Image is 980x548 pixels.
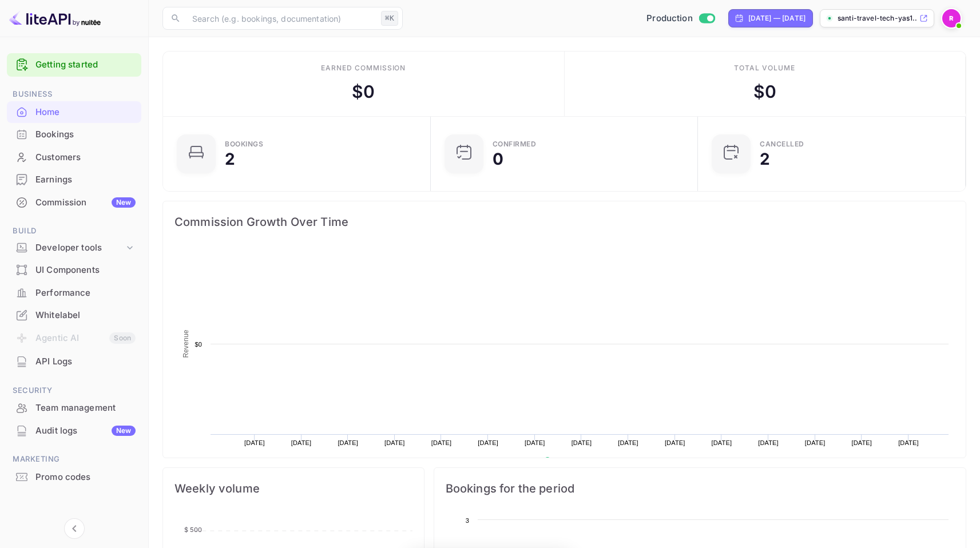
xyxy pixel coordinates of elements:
div: Developer tools [35,241,124,255]
span: Production [646,12,693,25]
a: Getting started [35,58,136,72]
div: Whitelabel [7,304,141,327]
a: Audit logsNew [7,420,141,441]
text: [DATE] [525,439,545,446]
div: UI Components [35,264,136,277]
div: New [112,197,136,208]
input: Search (e.g. bookings, documentation) [185,7,376,30]
span: Commission Growth Over Time [174,213,954,231]
text: 3 [465,517,469,524]
div: Customers [7,146,141,169]
text: [DATE] [898,439,919,446]
text: [DATE] [805,439,826,446]
span: Business [7,88,141,101]
div: Switch to Sandbox mode [642,12,719,25]
div: Performance [35,287,136,300]
div: ⌘K [381,11,398,26]
div: 0 [493,151,503,167]
div: Performance [7,282,141,304]
div: New [112,426,136,436]
a: Promo codes [7,466,141,487]
text: [DATE] [478,439,498,446]
div: Bookings [35,128,136,141]
text: $0 [195,341,202,348]
text: [DATE] [572,439,592,446]
a: Earnings [7,169,141,190]
a: Whitelabel [7,304,141,325]
div: Team management [35,402,136,415]
text: [DATE] [291,439,312,446]
a: Performance [7,282,141,303]
img: Revolut [942,9,961,27]
a: Home [7,101,141,122]
span: Build [7,225,141,237]
div: Earned commission [321,63,406,73]
div: Total volume [734,63,795,73]
tspan: $ 500 [184,526,203,534]
a: Customers [7,146,141,168]
p: santi-travel-tech-yas1... [838,13,917,23]
div: Promo codes [7,466,141,489]
text: [DATE] [852,439,872,446]
div: API Logs [7,351,141,373]
span: Weekly volume [174,479,412,498]
text: [DATE] [618,439,638,446]
div: Bookings [225,141,263,148]
div: [DATE] — [DATE] [748,13,806,23]
a: UI Components [7,259,141,280]
div: 2 [225,151,235,167]
text: [DATE] [338,439,358,446]
div: Confirmed [493,141,537,148]
div: Commission [35,196,136,209]
span: Marketing [7,453,141,466]
text: [DATE] [712,439,732,446]
div: Promo codes [35,471,136,484]
div: Whitelabel [35,309,136,322]
div: Getting started [7,53,141,77]
div: Audit logsNew [7,420,141,442]
div: CommissionNew [7,192,141,214]
div: Customers [35,151,136,164]
div: API Logs [35,355,136,368]
div: $ 0 [753,79,776,105]
text: [DATE] [431,439,452,446]
div: UI Components [7,259,141,281]
div: Home [7,101,141,124]
div: Audit logs [35,424,136,438]
div: Home [35,106,136,119]
div: CANCELLED [760,141,804,148]
div: $ 0 [352,79,375,105]
text: Revenue [182,329,190,358]
div: Bookings [7,124,141,146]
a: CommissionNew [7,192,141,213]
button: Collapse navigation [64,518,85,539]
a: Team management [7,397,141,418]
text: [DATE] [244,439,265,446]
div: Earnings [35,173,136,186]
text: [DATE] [384,439,405,446]
a: Bookings [7,124,141,145]
span: Security [7,384,141,397]
div: Team management [7,397,141,419]
span: Bookings for the period [446,479,954,498]
div: Developer tools [7,238,141,258]
div: Earnings [7,169,141,191]
div: 2 [760,151,770,167]
img: LiteAPI logo [9,9,101,27]
text: Revenue [555,457,584,465]
a: API Logs [7,351,141,372]
text: [DATE] [665,439,685,446]
text: [DATE] [758,439,779,446]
